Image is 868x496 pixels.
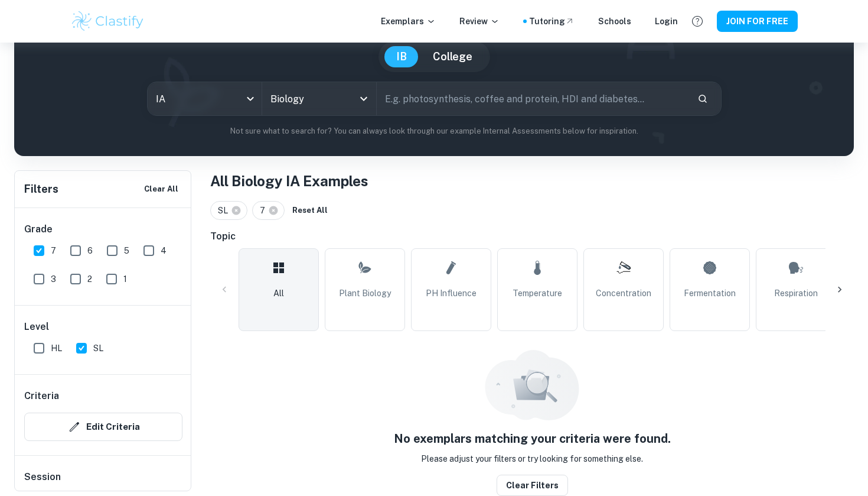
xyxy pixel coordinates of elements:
[51,244,56,257] span: 7
[687,11,707,31] button: Help and Feedback
[24,222,182,236] h6: Grade
[24,125,844,137] p: Not sure what to search for? You can always look through our example Internal Assessments below f...
[717,11,798,32] button: JOIN FOR FREE
[529,15,575,28] a: Tutoring
[377,82,688,115] input: E.g. photosynthesis, coffee and protein, HDI and diabetes...
[24,320,182,334] h6: Level
[459,15,500,28] p: Review
[381,15,436,28] p: Exemplars
[141,180,181,198] button: Clear All
[598,15,631,28] a: Schools
[394,430,671,448] h5: No exemplars matching your criteria were found.
[252,201,285,220] div: 7
[421,46,484,67] button: College
[596,287,651,300] span: Concentration
[260,204,270,217] span: 7
[70,9,145,33] img: Clastify logo
[24,389,59,403] h6: Criteria
[684,287,736,300] span: Fermentation
[210,170,854,192] h1: All Biology IA Examples
[289,202,331,219] button: Reset All
[485,350,579,420] img: empty_state_resources.svg
[51,273,56,286] span: 3
[655,15,678,28] a: Login
[87,273,92,286] span: 2
[51,342,62,355] span: HL
[124,244,129,257] span: 5
[210,229,854,244] h6: Topic
[497,475,568,496] button: Clear filters
[123,273,127,286] span: 1
[426,287,477,300] span: pH Influence
[384,46,419,67] button: IB
[24,470,182,494] h6: Session
[693,89,713,109] button: Search
[355,90,372,107] button: Open
[774,287,818,300] span: Respiration
[87,244,93,257] span: 6
[273,287,284,300] span: All
[148,82,262,115] div: IA
[24,413,182,441] button: Edit Criteria
[93,342,103,355] span: SL
[161,244,167,257] span: 4
[210,201,247,220] div: SL
[339,287,391,300] span: Plant Biology
[421,452,643,465] p: Please adjust your filters or try looking for something else.
[218,204,233,217] span: SL
[513,287,562,300] span: Temperature
[24,181,58,197] h6: Filters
